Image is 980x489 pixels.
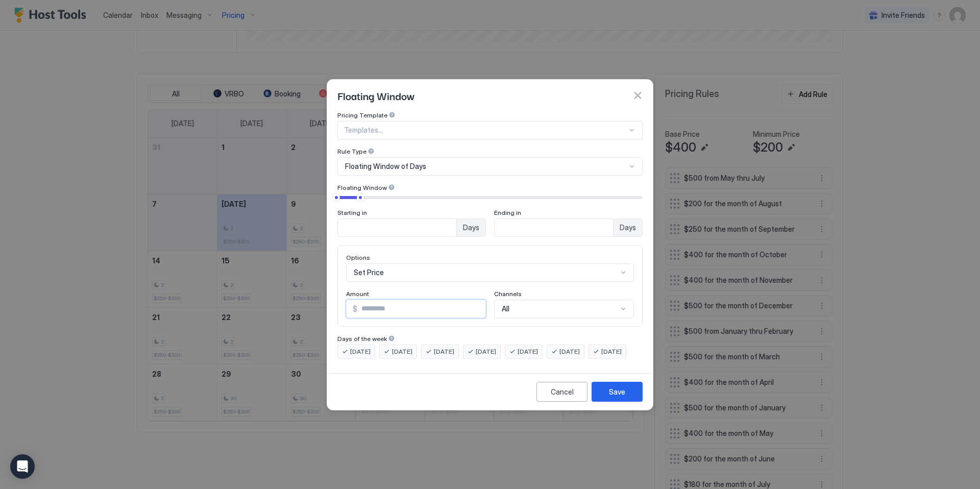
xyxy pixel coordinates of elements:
[502,304,509,313] span: All
[609,386,625,397] div: Save
[494,290,522,298] span: Channels
[346,254,370,261] span: Options
[337,184,387,191] span: Floating Window
[392,347,412,356] span: [DATE]
[551,386,574,397] div: Cancel
[338,219,456,236] input: Input Field
[345,162,426,171] span: Floating Window of Days
[518,347,538,356] span: [DATE]
[353,304,357,313] span: $
[337,111,387,119] span: Pricing Template
[601,347,622,356] span: [DATE]
[620,223,636,232] span: Days
[536,382,587,402] button: Cancel
[346,290,369,298] span: Amount
[337,209,367,216] span: Starting in
[350,347,371,356] span: [DATE]
[354,268,384,277] span: Set Price
[559,347,580,356] span: [DATE]
[337,148,366,155] span: Rule Type
[10,454,35,479] div: Open Intercom Messenger
[592,382,643,402] button: Save
[337,88,414,103] span: Floating Window
[495,219,613,236] input: Input Field
[357,300,485,317] input: Input Field
[463,223,479,232] span: Days
[337,335,387,343] span: Days of the week
[494,209,521,216] span: Ending in
[476,347,496,356] span: [DATE]
[434,347,454,356] span: [DATE]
